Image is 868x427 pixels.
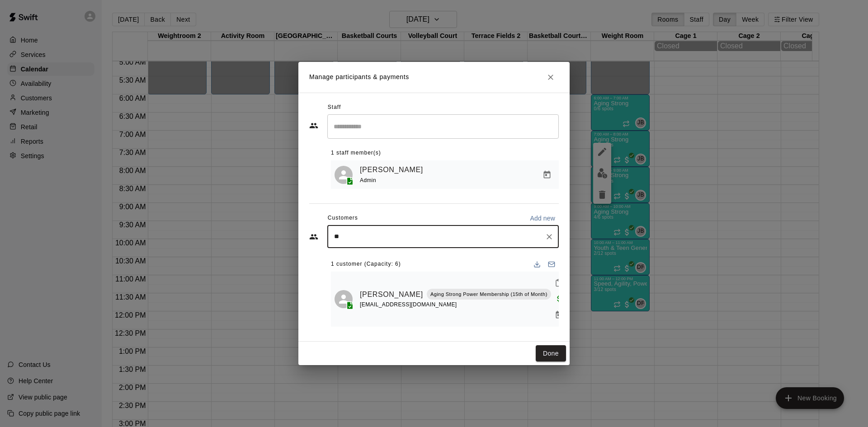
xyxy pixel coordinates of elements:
svg: Customers [309,232,318,241]
div: Jeffrey Batis [335,166,353,184]
button: Done [536,345,566,362]
button: Mark attendance [551,275,566,291]
button: Download list [530,257,544,272]
button: Email participants [544,257,559,272]
div: Kathryn Annan [335,290,353,308]
button: Manage bookings & payment [539,167,555,183]
span: Customers [328,211,358,225]
span: 1 staff member(s) [331,146,381,160]
span: [EMAIL_ADDRESS][DOMAIN_NAME] [360,301,457,308]
p: Aging Strong Power Membership (15th of Month) [430,291,547,298]
span: Paid with Credit [551,294,567,302]
button: Close [542,69,559,85]
span: 1 customer (Capacity: 6) [331,257,401,272]
button: Manage bookings & payment [551,307,567,323]
a: [PERSON_NAME] [360,164,423,176]
p: Manage participants & payments [309,72,409,82]
svg: Staff [309,121,318,130]
div: Search staff [327,114,559,138]
div: Start typing to search customers... [327,225,559,248]
p: Add new [530,214,555,223]
button: Clear [543,230,556,243]
a: [PERSON_NAME] [360,289,423,300]
span: Staff [328,100,341,115]
button: Add new [526,211,559,225]
span: Admin [360,177,376,183]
